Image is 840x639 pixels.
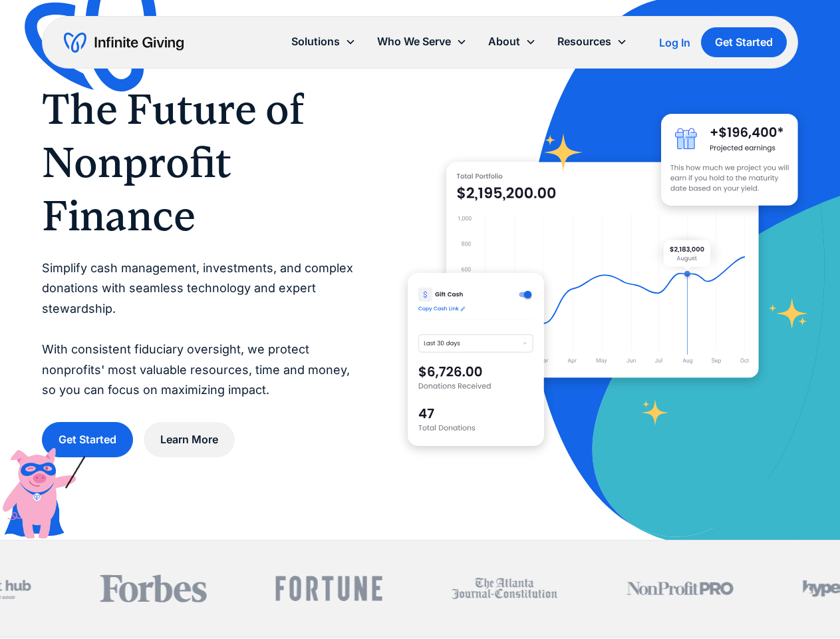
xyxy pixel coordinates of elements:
[144,422,235,457] a: Learn More
[446,162,759,377] img: nonprofit donation platform
[42,258,354,401] p: Simplify cash management, investments, and complex donations with seamless technology and expert ...
[377,33,451,51] div: Who We Serve
[547,27,638,56] div: Resources
[488,33,520,51] div: About
[478,27,547,56] div: About
[42,83,354,242] h1: The Future of Nonprofit Finance
[659,35,690,51] a: Log In
[408,273,544,445] img: donation software for nonprofits
[366,27,478,56] div: Who We Serve
[291,33,340,51] div: Solutions
[42,422,133,457] a: Get Started
[701,27,787,57] a: Get Started
[769,298,808,329] img: fundraising star
[659,37,690,48] div: Log In
[557,33,611,51] div: Resources
[64,32,184,53] a: home
[281,27,366,56] div: Solutions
